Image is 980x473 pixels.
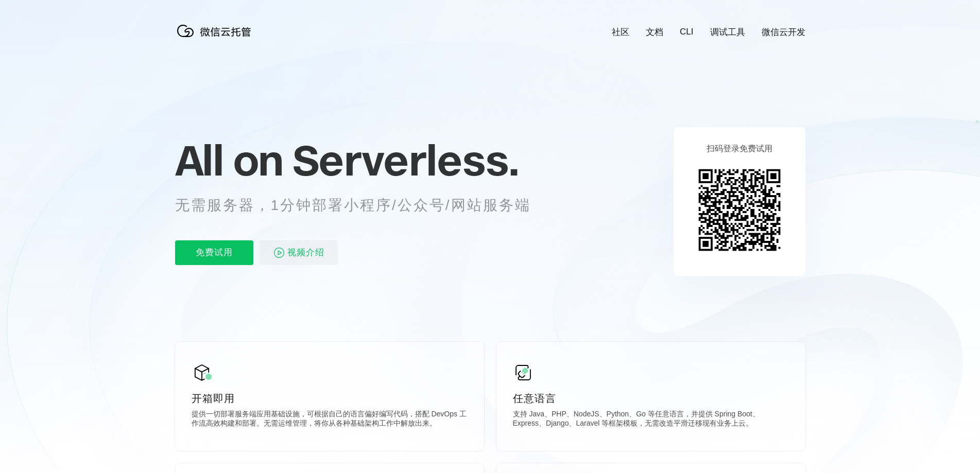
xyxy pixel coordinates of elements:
a: CLI [680,27,693,37]
a: 文档 [646,26,663,38]
a: 微信云托管 [175,34,257,43]
p: 支持 Java、PHP、NodeJS、Python、Go 等任意语言，并提供 Spring Boot、Express、Django、Laravel 等框架模板，无需改造平滑迁移现有业务上云。 [513,410,789,430]
span: All on [175,134,283,186]
p: 扫码登录免费试用 [707,144,772,154]
span: 视频介绍 [287,240,324,265]
img: 微信云托管 [175,21,257,41]
a: 社区 [612,26,629,38]
p: 免费试用 [175,240,253,265]
span: Serverless. [293,134,519,186]
p: 无需服务器，1分钟部署小程序/公众号/网站服务端 [175,195,550,216]
p: 提供一切部署服务端应用基础设施，可根据自己的语言偏好编写代码，搭配 DevOps 工作流高效构建和部署。无需运维管理，将你从各种基础架构工作中解放出来。 [192,410,468,430]
a: 调试工具 [710,26,745,38]
p: 开箱即用 [192,391,468,406]
a: 微信云开发 [762,26,805,38]
img: video_play.svg [273,247,285,259]
p: 任意语言 [513,391,789,406]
